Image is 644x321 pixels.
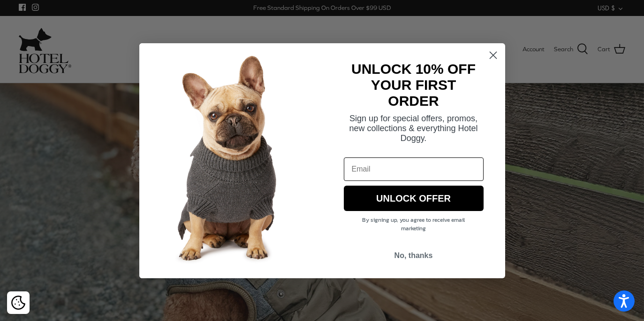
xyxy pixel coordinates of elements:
[139,43,322,278] img: 7cf315d2-500c-4d0a-a8b4-098d5756016d.jpeg
[7,291,30,314] div: Cookie policy
[362,216,465,233] span: By signing up, you agree to receive email marketing
[349,114,477,143] span: Sign up for special offers, promos, new collections & everything Hotel Doggy.
[485,47,501,63] button: Close dialog
[11,296,25,310] img: Cookie policy
[344,247,484,265] button: No, thanks
[344,186,484,211] button: UNLOCK OFFER
[344,157,484,181] input: Email
[10,295,26,311] button: Cookie policy
[351,61,476,109] strong: UNLOCK 10% OFF YOUR FIRST ORDER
